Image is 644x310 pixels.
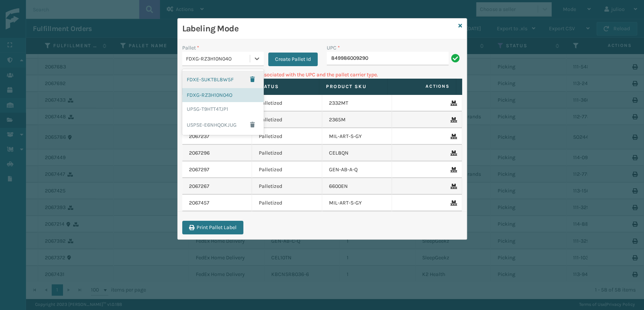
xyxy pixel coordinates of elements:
[182,116,264,133] div: USPSE-E6NHQOKJUG
[268,53,318,66] button: Create Pallet Id
[322,195,392,211] td: MIL-ART-S-GY
[327,44,340,52] label: UPC
[182,23,455,34] h3: Labeling Mode
[189,133,209,140] a: 2067237
[450,167,455,172] i: Remove From Pallet
[182,88,264,102] div: FDXG-RZ3H10N04O
[450,200,455,206] i: Remove From Pallet
[322,128,392,145] td: MIL-ART-S-GY
[252,178,322,195] td: Palletized
[450,150,455,156] i: Remove From Pallet
[252,145,322,161] td: Palletized
[322,178,392,195] td: 6600EN
[450,117,455,122] i: Remove From Pallet
[182,71,462,79] p: Can't find any fulfillment orders associated with the UPC and the pallet carrier type.
[182,44,199,52] label: Pallet
[189,183,209,190] a: 2067267
[326,83,381,90] label: Product SKU
[322,145,392,161] td: CEL8QN
[189,166,209,174] a: 2067297
[182,102,264,116] div: UPSG-T9HTT4TJP1
[450,134,455,139] i: Remove From Pallet
[182,71,264,88] div: FDXE-SUKTBL8W5F
[252,128,322,145] td: Palletized
[450,184,455,189] i: Remove From Pallet
[322,95,392,112] td: 2332MT
[322,112,392,128] td: 2365M
[182,221,243,234] button: Print Pallet Label
[252,195,322,211] td: Palletized
[390,80,454,93] span: Actions
[257,83,312,90] label: Status
[252,112,322,128] td: Palletized
[189,199,209,207] a: 2067457
[252,95,322,112] td: Palletized
[252,161,322,178] td: Palletized
[186,55,251,63] div: FDXG-RZ3H10N04O
[322,161,392,178] td: GEN-AB-A-Q
[450,101,455,106] i: Remove From Pallet
[189,149,210,157] a: 2067296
